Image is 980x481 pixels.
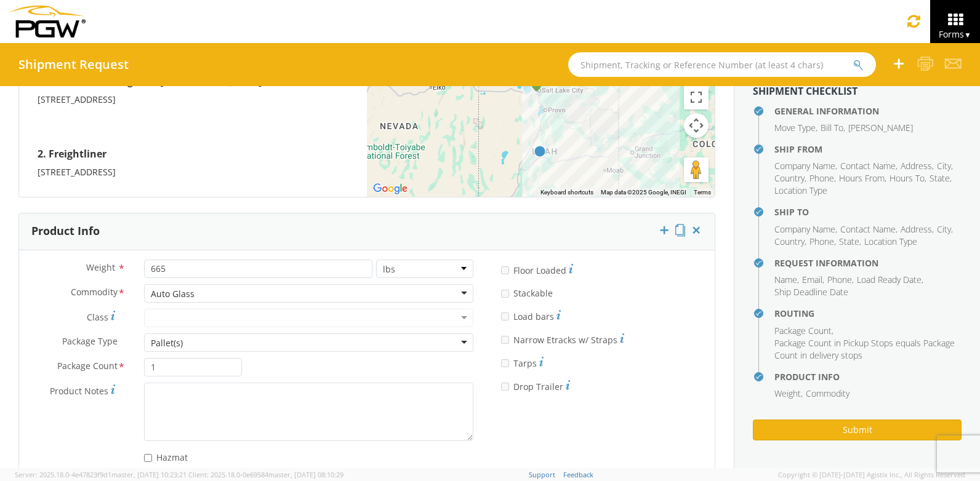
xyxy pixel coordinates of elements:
[774,236,805,247] span: Country
[964,30,971,40] span: ▼
[370,181,411,197] a: Open this area in Google Maps (opens a new window)
[774,388,803,400] li: ,
[684,113,709,138] button: Map camera controls
[753,419,962,440] button: Submit
[753,84,857,98] strong: Shipment Checklist
[857,274,923,286] li: ,
[774,223,837,236] li: ,
[890,172,926,185] li: ,
[50,385,108,397] span: Product Notes
[501,332,624,346] label: Narrow Etracks w/ Straps
[15,470,187,479] span: Server: 2025.18.0-4e47823f9d1
[501,262,573,277] label: Floor Loaded
[540,188,593,197] button: Keyboard shortcuts
[809,172,834,184] span: Phone
[802,274,822,285] span: Email
[937,223,953,236] li: ,
[839,172,885,184] span: Hours From
[774,172,806,185] li: ,
[86,261,115,273] span: Weight
[774,325,832,336] span: Package Count
[840,223,898,236] li: ,
[501,336,509,344] input: Narrow Etracks w/ Straps
[809,236,834,247] span: Phone
[821,122,845,134] li: ,
[501,290,509,298] input: Stackable
[501,312,509,320] input: Load bars
[890,172,925,184] span: Hours To
[774,286,848,298] span: Ship Deadline Date
[809,172,836,185] li: ,
[370,181,411,197] img: Google
[774,160,837,172] li: ,
[529,470,555,479] a: Support
[939,28,971,40] span: Forms
[501,285,555,300] label: Stackable
[9,6,86,38] img: pgw-form-logo-1aaa8060b1cc70fad034.png
[840,223,896,235] span: Contact Name
[501,359,509,367] input: Tarps
[563,470,593,479] a: Feedback
[809,236,836,248] li: ,
[930,172,952,185] li: ,
[840,160,896,172] span: Contact Name
[774,122,817,134] li: ,
[774,172,805,184] span: Country
[774,160,835,172] span: Company Name
[71,286,118,300] span: Commodity
[774,309,962,318] h4: Routing
[937,160,953,172] li: ,
[774,106,962,116] h4: General Information
[501,266,509,274] input: Floor Loaded
[111,470,187,479] span: master, [DATE] 10:23:21
[827,274,854,286] li: ,
[857,274,922,285] span: Load Ready Date
[827,274,852,285] span: Phone
[501,378,570,393] label: Drop Trailer
[38,143,348,166] h4: 2. Freightliner
[774,274,797,285] span: Name
[839,172,886,185] li: ,
[848,122,913,133] span: [PERSON_NAME]
[684,85,709,109] button: Toggle fullscreen view
[151,288,195,300] div: Auto Glass
[774,145,962,154] h4: Ship From
[774,388,801,399] span: Weight
[774,122,816,133] span: Move Type
[774,274,799,286] li: ,
[802,274,824,286] li: ,
[38,166,116,178] span: [STREET_ADDRESS]
[57,360,118,374] span: Package Count
[840,160,898,172] li: ,
[901,160,932,172] span: Address
[774,372,962,381] h4: Product Info
[930,172,950,184] span: State
[601,189,686,196] span: Map data ©2025 Google, INEGI
[901,223,932,235] span: Address
[144,454,152,462] input: Hazmat
[684,157,709,182] button: Drag Pegman onto the map to open Street View
[18,58,129,71] h4: Shipment Request
[839,236,861,248] li: ,
[151,337,183,349] div: Pallet(s)
[501,383,509,391] input: Drop Trailer
[38,93,116,105] span: [STREET_ADDRESS]
[901,160,934,172] li: ,
[268,470,343,479] span: master, [DATE] 08:10:29
[31,225,100,237] h3: Product Info
[774,223,835,235] span: Company Name
[774,236,806,248] li: ,
[937,160,951,172] span: City
[774,207,962,217] h4: Ship To
[144,450,190,464] label: Hazmat
[806,388,849,399] span: Commodity
[694,189,711,196] a: Terms
[774,258,962,268] h4: Request Information
[774,185,827,196] span: Location Type
[821,122,843,133] span: Bill To
[774,337,955,361] span: Package Count in Pickup Stops equals Package Count in delivery stops
[774,325,833,337] li: ,
[901,223,934,236] li: ,
[864,236,917,247] span: Location Type
[87,311,108,323] span: Class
